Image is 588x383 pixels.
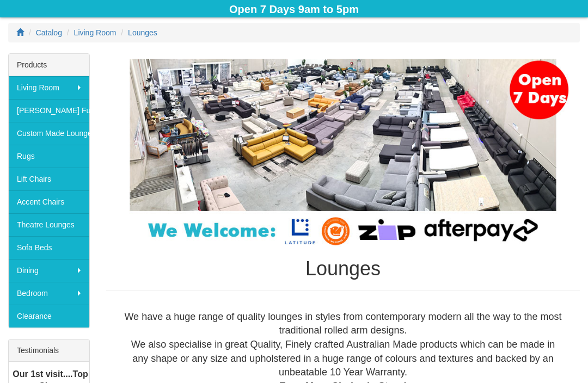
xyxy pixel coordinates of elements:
a: Lift Chairs [9,168,89,190]
a: Clearance [9,305,89,328]
div: Testimonials [9,339,89,362]
a: Lounges [128,28,157,37]
div: Products [9,54,89,76]
a: Living Room [9,76,89,99]
img: Lounges [106,59,580,247]
a: [PERSON_NAME] Furniture [9,99,89,122]
a: Catalog [36,28,62,37]
a: Bedroom [9,282,89,305]
a: Accent Chairs [9,190,89,213]
a: Living Room [74,28,117,37]
a: Dining [9,259,89,282]
a: Theatre Lounges [9,213,89,236]
h1: Lounges [106,258,580,280]
a: Custom Made Lounges [9,122,89,145]
a: Sofa Beds [9,236,89,259]
a: Rugs [9,145,89,168]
